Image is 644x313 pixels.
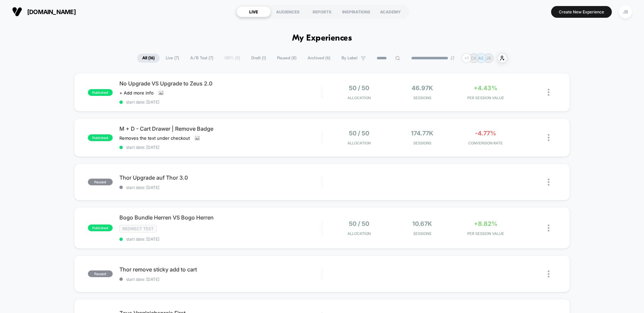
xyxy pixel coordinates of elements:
div: LIVE [236,6,271,17]
span: A/B Test ( 7 ) [185,54,218,63]
button: [DOMAIN_NAME] [10,6,78,17]
span: start date: [DATE] [119,100,322,105]
span: Sessions [392,141,452,145]
div: INSPIRATIONS [339,6,373,17]
span: All ( 16 ) [137,54,160,63]
span: start date: [DATE] [119,277,322,282]
div: AUDIENCES [271,6,305,17]
span: Sessions [392,96,452,100]
div: + 1 [462,53,471,63]
span: Bogo Bundle Herren VS Bogo Herren [119,214,322,221]
span: Removes the text under checkout [119,135,190,141]
img: close [548,179,549,186]
img: close [548,89,549,96]
h1: My Experiences [292,34,352,43]
span: Sessions [392,231,452,236]
span: paused [88,270,113,277]
span: start date: [DATE] [119,237,322,242]
span: Thor Upgrade auf Thor 3.0 [119,174,322,181]
span: 50 / 50 [349,84,369,91]
span: No Upgrade VS Upgrade to Zeus 2.0 [119,80,322,87]
span: +8.82% [474,220,497,227]
div: JB [619,5,632,18]
p: CK [471,56,477,61]
img: close [548,270,549,277]
span: 50 / 50 [349,220,369,227]
span: M + D - Cart Drawer | Remove Badge [119,125,322,132]
span: 10.67k [412,220,432,227]
span: start date: [DATE] [119,145,322,150]
span: -4.77% [475,130,496,137]
span: By Label [341,56,358,61]
img: end [450,56,454,60]
span: 46.97k [412,84,433,91]
span: +4.43% [474,84,497,91]
p: JB [486,56,491,61]
img: close [548,134,549,141]
span: + Add more info [119,90,154,96]
span: Live ( 7 ) [161,54,184,63]
span: published [88,225,113,231]
p: AS [478,56,484,61]
span: paused [88,179,113,185]
span: start date: [DATE] [119,185,322,190]
span: published [88,89,113,96]
span: 174.77k [411,130,433,137]
span: Thor remove sticky add to cart [119,266,322,273]
img: Visually logo [12,7,22,17]
span: Redirect Test [119,225,157,233]
button: Create New Experience [551,6,612,18]
span: published [88,134,113,141]
span: Paused ( 8 ) [272,54,302,63]
span: Allocation [347,96,371,100]
button: JB [617,5,634,19]
img: close [548,225,549,232]
span: Archived ( 6 ) [303,54,335,63]
span: PER SESSION VALUE [455,96,516,100]
span: CONVERSION RATE [455,141,516,145]
span: 50 / 50 [349,130,369,137]
span: PER SESSION VALUE [455,231,516,236]
span: Draft ( 1 ) [246,54,271,63]
div: ACADEMY [373,6,408,17]
span: Allocation [347,231,371,236]
div: REPORTS [305,6,339,17]
span: Allocation [347,141,371,145]
span: [DOMAIN_NAME] [27,8,76,15]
